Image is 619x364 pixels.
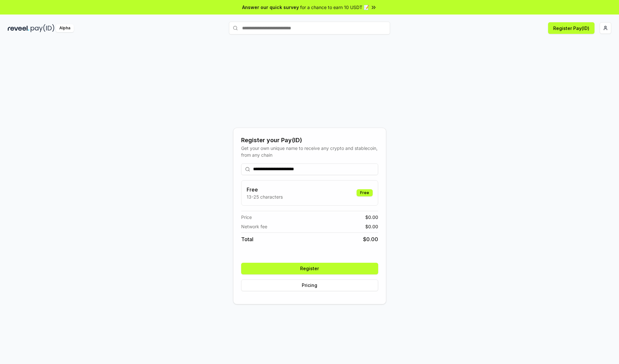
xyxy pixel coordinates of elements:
[241,235,253,243] span: Total
[247,193,283,200] p: 13-25 characters
[242,4,299,11] span: Answer our quick survey
[241,214,252,221] span: Price
[300,4,369,11] span: for a chance to earn 10 USDT 📝
[548,22,594,34] button: Register Pay(ID)
[8,24,29,32] img: reveel_dark
[241,136,378,145] div: Register your Pay(ID)
[247,186,283,193] h3: Free
[241,280,378,291] button: Pricing
[357,189,373,196] div: Free
[365,214,378,221] span: $ 0.00
[241,145,378,158] div: Get your own unique name to receive any crypto and stablecoin, from any chain
[365,223,378,230] span: $ 0.00
[56,24,74,32] div: Alpha
[363,235,378,243] span: $ 0.00
[31,24,54,32] img: pay_id
[241,263,378,274] button: Register
[241,223,267,230] span: Network fee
